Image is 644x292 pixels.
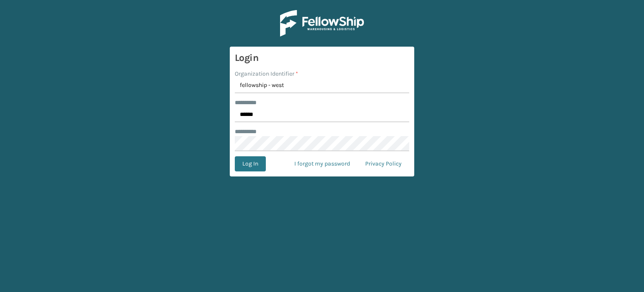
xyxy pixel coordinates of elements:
[280,10,364,37] img: Logo
[358,156,409,171] a: Privacy Policy
[235,156,266,171] button: Log In
[287,156,358,171] a: I forgot my password
[235,69,298,78] label: Organization Identifier
[235,52,409,64] h3: Login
